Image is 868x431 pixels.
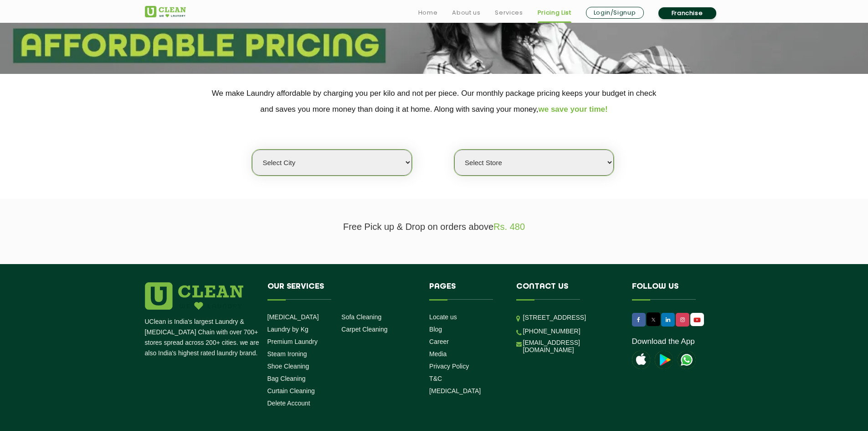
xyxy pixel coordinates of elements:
[267,375,306,382] a: Bag Cleaning
[538,7,571,18] a: Pricing List
[495,7,523,18] a: Services
[341,326,387,333] a: Carpet Cleaning
[429,363,469,370] a: Privacy Policy
[452,7,480,18] a: About us
[267,282,416,300] h4: Our Services
[658,7,716,19] a: Franchise
[632,337,695,346] a: Download the App
[267,363,309,370] a: Shoe Cleaning
[678,351,696,369] img: UClean Laundry and Dry Cleaning
[267,313,319,321] a: [MEDICAL_DATA]
[493,222,525,232] span: Rs. 480
[523,339,618,353] a: [EMAIL_ADDRESS][DOMAIN_NAME]
[516,282,618,300] h4: Contact us
[429,350,447,358] a: Media
[267,400,310,407] a: Delete Account
[632,282,712,300] h4: Follow us
[523,312,618,323] p: [STREET_ADDRESS]
[655,351,673,369] img: playstoreicon.png
[429,387,481,395] a: [MEDICAL_DATA]
[429,282,503,300] h4: Pages
[429,326,442,333] a: Blog
[429,338,449,345] a: Career
[539,105,608,114] span: we save your time!
[145,6,186,17] img: UClean Laundry and Dry Cleaning
[523,327,580,335] a: [PHONE_NUMBER]
[145,317,261,358] p: UClean is India's largest Laundry & [MEDICAL_DATA] Chain with over 700+ stores spread across 200+...
[267,387,315,395] a: Curtain Cleaning
[145,222,724,232] p: Free Pick up & Drop on orders above
[632,351,650,369] img: apple-icon.png
[267,338,318,345] a: Premium Laundry
[267,350,307,358] a: Steam Ironing
[429,313,457,321] a: Locate us
[586,7,644,19] a: Login/Signup
[145,282,243,310] img: logo.png
[145,85,724,117] p: We make Laundry affordable by charging you per kilo and not per piece. Our monthly package pricin...
[691,315,703,325] img: UClean Laundry and Dry Cleaning
[418,7,438,18] a: Home
[267,326,308,333] a: Laundry by Kg
[429,375,442,382] a: T&C
[341,313,381,321] a: Sofa Cleaning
